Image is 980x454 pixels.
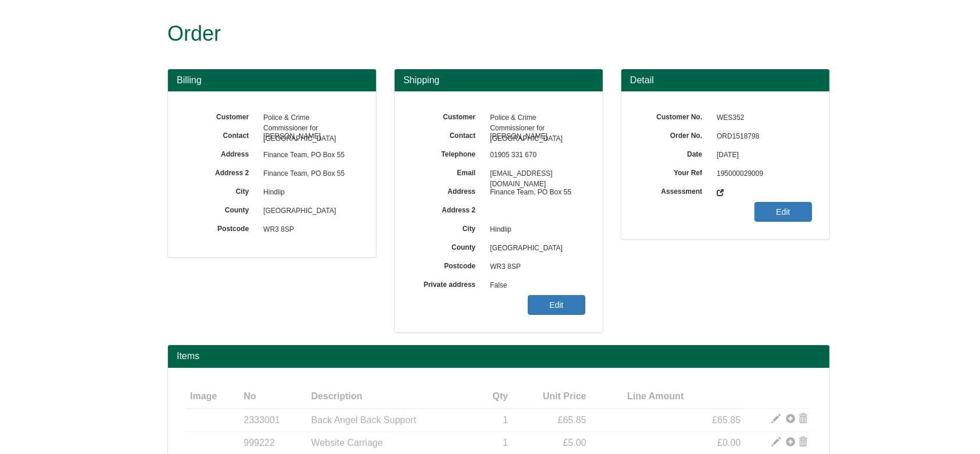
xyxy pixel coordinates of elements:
[412,239,484,253] label: County
[558,415,586,425] span: £65.85
[412,258,484,271] label: Postcode
[630,75,821,86] h3: Detail
[412,202,484,215] label: Address 2
[528,295,585,315] a: Edit
[754,202,812,222] a: Edit
[717,438,741,448] span: £0.00
[484,183,585,202] span: Finance Team, PO Box 55
[239,409,306,432] td: 2333001
[167,22,786,45] h1: Order
[412,165,484,178] label: Email
[484,146,585,165] span: 01905 331 670
[257,146,359,165] span: Finance Team, PO Box 55
[177,351,821,361] h2: Items
[639,183,711,197] label: Assessment
[639,109,711,122] label: Customer No.
[412,109,484,122] label: Customer
[639,127,711,141] label: Order No.
[177,75,367,86] h3: Billing
[412,221,484,234] label: City
[513,385,591,409] th: Unit Price
[257,202,359,221] span: [GEOGRAPHIC_DATA]
[257,109,359,127] span: Police & Crime Commissioner for [GEOGRAPHIC_DATA]
[484,239,585,258] span: [GEOGRAPHIC_DATA]
[591,385,689,409] th: Line Amount
[412,127,484,141] label: Contact
[711,127,812,146] span: ORD1518798
[185,221,257,234] label: Postcode
[503,415,508,425] span: 1
[257,165,359,183] span: Finance Team, PO Box 55
[563,438,586,448] span: £5.00
[257,221,359,239] span: WR3 8SP
[185,146,257,159] label: Address
[239,385,306,409] th: No
[484,165,585,183] span: [EMAIL_ADDRESS][DOMAIN_NAME]
[306,385,475,409] th: Description
[484,221,585,239] span: Hindlip
[484,127,585,146] span: [PERSON_NAME]
[712,415,741,425] span: £65.85
[257,127,359,146] span: [PERSON_NAME]
[639,146,711,159] label: Date
[185,385,239,409] th: Image
[711,146,812,165] span: [DATE]
[639,165,711,178] label: Your Ref
[484,276,585,295] span: False
[412,183,484,197] label: Address
[403,75,594,86] h3: Shipping
[476,385,513,409] th: Qty
[185,202,257,215] label: County
[484,109,585,127] span: Police & Crime Commissioner for [GEOGRAPHIC_DATA]
[711,165,812,183] span: 195000029009
[503,438,508,448] span: 1
[185,183,257,197] label: City
[185,165,257,178] label: Address 2
[412,276,484,290] label: Private address
[484,258,585,276] span: WR3 8SP
[185,127,257,141] label: Contact
[711,109,812,127] span: WES352
[185,109,257,122] label: Customer
[311,415,416,425] span: Back Angel Back Support
[412,146,484,159] label: Telephone
[257,183,359,202] span: Hindlip
[311,438,382,448] span: Website Carriage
